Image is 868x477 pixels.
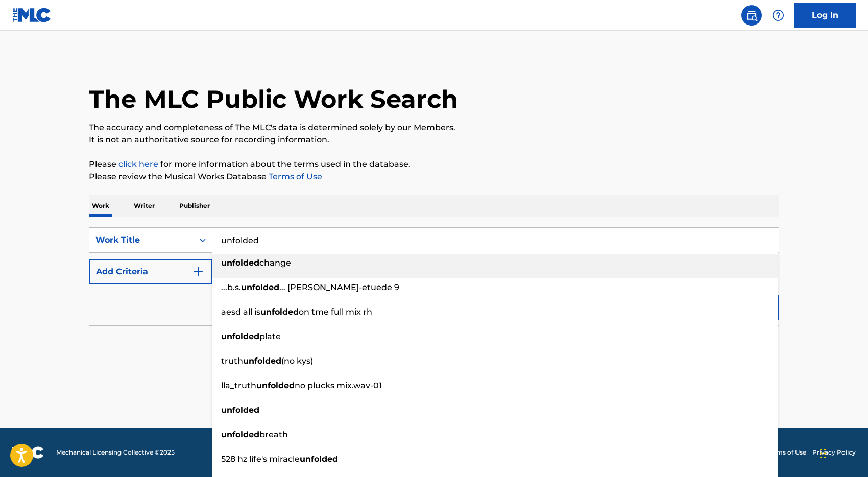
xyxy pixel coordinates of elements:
span: aesd all is [221,307,260,317]
a: Privacy Policy [812,448,856,457]
span: truth [221,356,243,366]
img: search [745,9,758,21]
form: Search Form [89,227,779,325]
p: It is not an authoritative source for recording information. [89,134,779,146]
p: Writer [131,195,158,217]
p: Please review the Musical Works Database [89,171,779,183]
span: on tme full mix rh [299,307,372,317]
strong: unfolded [300,454,338,464]
div: Work Title [95,234,187,246]
p: Work [89,195,112,217]
span: ... [PERSON_NAME]-etuede 9 [279,282,399,292]
strong: unfolded [243,356,281,366]
span: change [259,258,291,268]
strong: unfolded [221,405,259,415]
a: Log In [794,3,856,28]
h1: The MLC Public Work Search [89,84,458,114]
strong: unfolded [221,258,259,268]
strong: unfolded [260,307,299,317]
span: no plucks mix.wav-01 [295,380,382,390]
p: Please for more information about the terms used in the database. [89,158,779,171]
span: 528 hz life's miracle [221,454,300,464]
strong: unfolded [221,331,259,341]
a: Public Search [741,5,762,26]
span: plate [259,331,281,341]
p: Publisher [176,195,213,217]
div: Drag [820,438,826,469]
iframe: Chat Widget [817,428,868,477]
span: ...b.s. [221,282,241,292]
img: logo [12,446,44,459]
strong: unfolded [241,282,279,292]
span: (no kys) [281,356,313,366]
img: MLC Logo [12,8,52,22]
div: Help [768,5,788,26]
a: click here [118,159,158,169]
span: breath [259,430,288,439]
img: help [772,9,784,21]
span: lla_truth [221,380,256,390]
button: Add Criteria [89,259,212,284]
p: The accuracy and completeness of The MLC's data is determined solely by our Members. [89,122,779,134]
a: Terms of Use [267,172,322,181]
span: Mechanical Licensing Collective © 2025 [56,448,175,457]
img: 9d2ae6d4665cec9f34b9.svg [192,266,204,278]
strong: unfolded [256,380,295,390]
strong: unfolded [221,430,259,439]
